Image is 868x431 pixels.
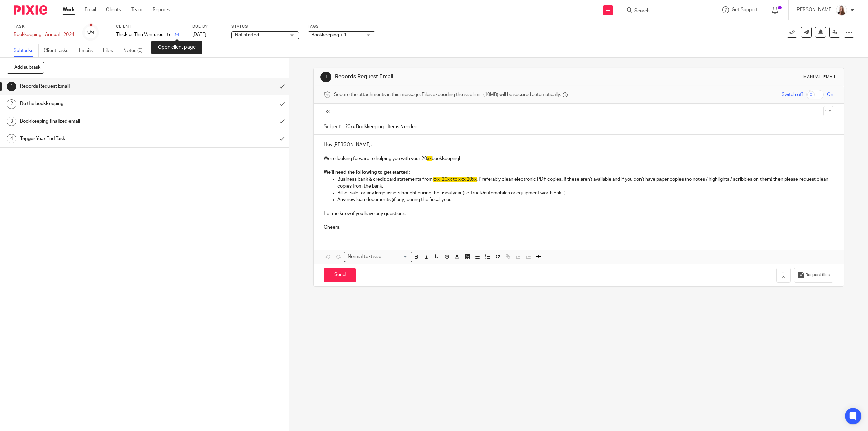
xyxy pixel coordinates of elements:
strong: We'll need the following to get started: [324,170,410,175]
span: Secure the attachments in this message. Files exceeding the size limit (10MB) will be secured aut... [334,91,561,98]
label: Task [14,24,74,30]
a: Reports [153,6,170,13]
a: Work [63,6,75,13]
small: /4 [91,31,94,34]
span: Normal text size [346,253,383,260]
div: 2 [7,99,16,109]
div: 1 [7,82,16,91]
label: Client [116,24,184,30]
div: 0 [87,28,94,36]
p: Bill of sale for any large assets bought during the fiscal year (i.e. truck/automobiles or equipm... [337,190,833,196]
h1: Do the bookkeeping [20,99,185,109]
span: On [827,91,833,98]
span: Bookkeeping + 1 [311,33,347,37]
a: Files [103,44,118,57]
p: Thick or Thin Ventures Ltd. [116,31,170,38]
span: xxx, 20xx to xxx 20xx [433,177,477,182]
a: Email [85,6,96,13]
p: Let me know if you have any questions. [324,210,833,217]
span: Request files [806,272,830,278]
span: [DATE] [192,32,206,37]
h1: Records Request Email [20,81,185,92]
a: Notes (0) [123,44,148,57]
button: Request files [794,268,833,283]
label: To: [324,108,331,115]
span: Switch off [782,91,803,98]
a: Team [131,6,142,13]
input: Send [324,268,356,282]
p: Any new loan documents (if any) during the fiscal year. [337,196,833,203]
div: Manual email [803,74,837,80]
p: Cheers! [324,224,833,231]
a: Client tasks [44,44,74,57]
label: Tags [308,24,375,30]
span: Get Support [732,7,758,12]
label: Status [231,24,299,30]
h1: Bookkeeping finalized email [20,116,185,126]
span: Not started [235,33,259,37]
a: Audit logs [153,44,179,57]
span: xx [427,156,432,161]
label: Due by [192,24,223,30]
button: Cc [823,106,833,116]
div: Search for option [344,252,412,262]
p: Hey [PERSON_NAME], [324,141,833,148]
p: [PERSON_NAME] [795,6,833,13]
img: Pixie [14,5,47,15]
a: Emails [79,44,98,57]
div: 4 [7,134,16,143]
p: Business bank & credit card statements from . Preferably clean electronic PDF copies. If these ar... [337,176,833,190]
label: Subject: [324,123,341,130]
input: Search for option [383,253,408,260]
img: Larissa-headshot-cropped.jpg [836,5,847,16]
input: Search [634,8,695,14]
div: Bookkeeping - Annual - 2024 [14,31,74,38]
p: We're looking forward to helping you with your 20 bookkeeping! [324,155,833,162]
h1: Trigger Year End Task [20,134,185,144]
div: 1 [320,72,331,82]
a: Subtasks [14,44,39,57]
div: 3 [7,117,16,126]
button: + Add subtask [7,62,44,73]
a: Clients [106,6,121,13]
h1: Records Request Email [335,73,593,80]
